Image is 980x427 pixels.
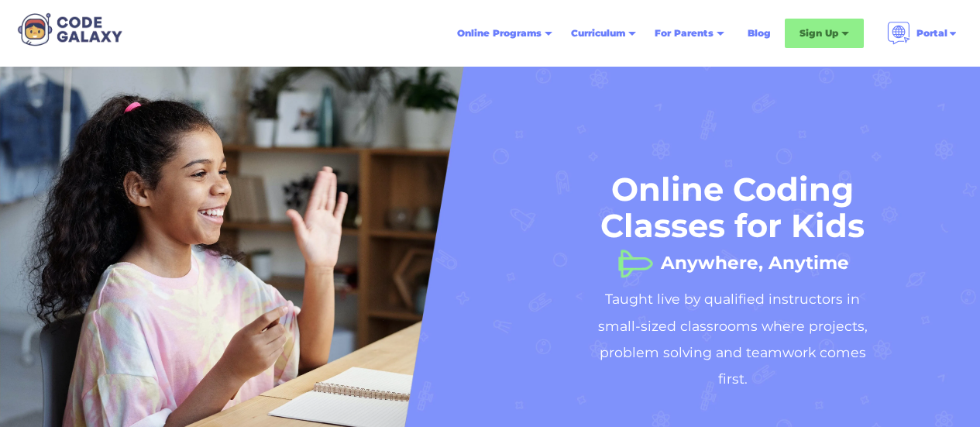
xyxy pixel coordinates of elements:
div: Portal [916,26,947,41]
div: Online Programs [457,26,542,41]
h1: Anywhere, Anytime [661,247,849,263]
div: For Parents [655,26,714,41]
div: Curriculum [571,26,625,41]
div: Sign Up [799,26,838,41]
h2: Taught live by qualified instructors in small-sized classrooms where projects, problem solving an... [586,286,880,393]
a: Blog [738,19,780,47]
h1: Online Coding Classes for Kids [586,171,880,244]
